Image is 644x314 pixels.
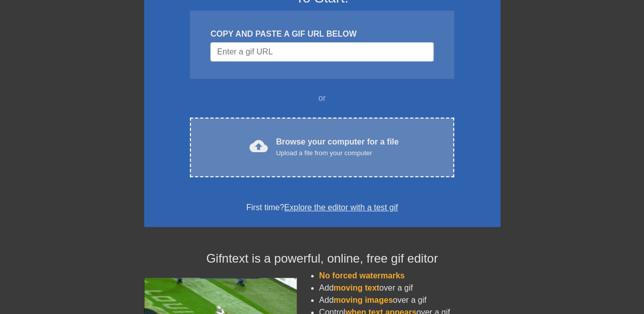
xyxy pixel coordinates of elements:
div: Upload a file from your computer [276,148,399,158]
div: or [171,92,474,104]
div: Browse your computer for a file [276,136,399,158]
h4: Gifntext is a powerful, online, free gif editor [144,251,500,266]
span: moving images [333,296,393,304]
div: First time? [157,202,487,214]
input: Username [210,42,433,62]
li: Add over a gif [319,282,500,294]
a: Explore the editor with a test gif [284,203,398,212]
span: cloud_upload [249,137,268,155]
div: COPY AND PASTE A GIF URL BELOW [210,28,433,40]
span: No forced watermarks [319,271,405,280]
li: Add over a gif [319,294,500,306]
span: moving text [333,283,379,292]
